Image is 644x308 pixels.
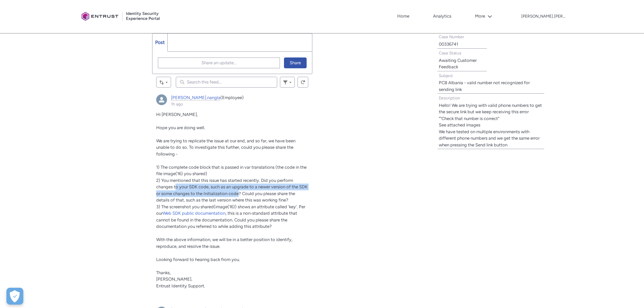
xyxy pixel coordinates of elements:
[439,80,530,92] lightning-formatted-text: PCB Albania - valid number not recognized for sending link
[220,95,244,100] span: (Employee)
[156,125,205,130] span: Hope you are doing well.
[297,77,308,88] button: Refresh this feed
[439,34,464,39] span: Case Number
[439,96,460,100] span: Description
[152,90,312,299] article: dhiren.nangla, 1h ago
[156,165,307,176] span: 1) The complete code block that is passed in var translations (the code in the file image(16) you...
[156,204,305,216] span: 3) The screenshot you shared(image(16)) shows an attribute called 'key'. Per our
[156,178,308,203] span: 2) You mentioned that this issue has started recently. Did you perform changes to your SDK code, ...
[439,51,461,55] span: Case Status
[521,13,566,19] button: User Profile alexandru.tudor
[152,33,312,74] div: Chatter Publisher
[158,57,280,68] button: Share an update...
[156,270,171,275] span: Thanks,
[171,95,220,100] a: [PERSON_NAME].nangla
[155,40,165,45] span: Post
[156,112,198,117] span: Hi [PERSON_NAME],
[156,211,297,229] span: , this is a non-standard attribute that cannot be found in the documentation. Could you please sh...
[176,77,277,88] input: Search this feed...
[439,58,477,70] lightning-formatted-text: Awaiting Customer Feedback
[156,138,295,157] span: We are trying to replicate the issue at our end, and so far, we have been unable to do so. To inv...
[521,14,565,19] p: [PERSON_NAME].[PERSON_NAME]
[156,257,240,262] span: Looking forward to hearing back from you.
[156,237,292,249] span: With the above information, we will be in a better position to identify, reproduce, and resolve t...
[163,211,225,216] a: Web SDK public documentation
[439,42,458,47] lightning-formatted-text: 00336741
[6,288,23,305] button: Open Preferences
[439,103,542,147] lightning-formatted-text: Hello! We are trying with valid phone numbers to get the secure link but we keep receiving this e...
[28,97,99,103] a: Web SDK public documentation
[290,58,301,68] span: Share
[473,11,494,21] button: More
[156,94,167,105] img: External User - dhiren.nangla (Onfido)
[201,58,237,68] span: Share an update...
[439,73,453,78] span: Subject
[152,33,168,51] a: Post
[396,11,411,21] a: Home
[156,94,167,105] div: dhiren.nangla
[156,277,192,282] span: [PERSON_NAME].
[431,11,453,21] a: Analytics, opens in new tab
[284,57,307,68] button: Share
[171,102,183,106] a: 1h ago
[6,288,23,305] div: Cookie Preferences
[156,283,205,288] span: Entrust Identity Support.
